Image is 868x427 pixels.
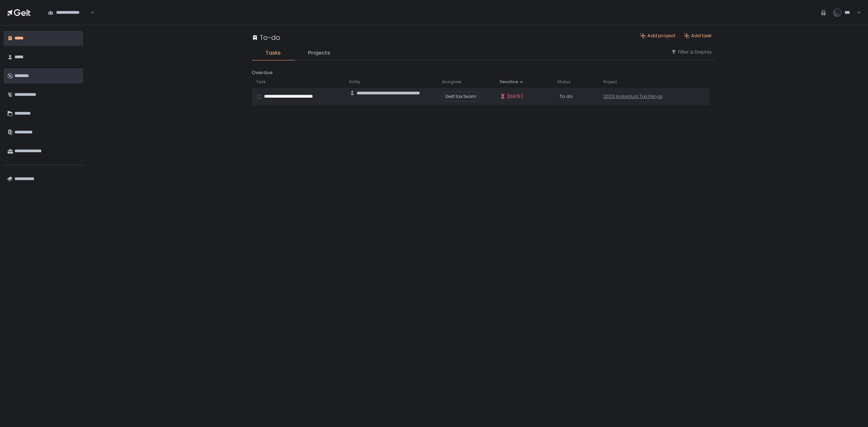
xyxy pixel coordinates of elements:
span: Project [603,79,617,85]
div: Search for option [43,5,94,20]
span: Tasks [265,49,281,57]
button: Filter & Display [671,49,712,55]
span: Assignee [442,79,461,85]
div: To-do [252,33,280,42]
span: Task [256,79,266,85]
span: Status [557,79,571,85]
button: Add project [640,33,675,39]
span: Projects [308,49,330,57]
button: Add task [684,33,712,39]
span: Entity [349,79,360,85]
span: [DATE] [507,93,523,100]
span: Deadline [500,79,518,85]
div: Overdue [252,69,715,76]
span: To do [559,93,573,100]
span: Gelt tax team [442,91,480,102]
a: 2023 Individual Tax Filings [603,93,663,100]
